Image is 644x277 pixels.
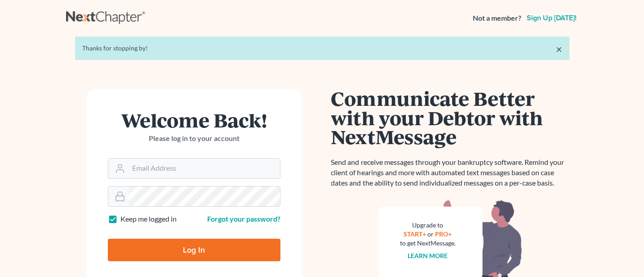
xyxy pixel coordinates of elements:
[404,230,426,238] a: START+
[473,13,521,23] strong: Not a member?
[400,239,456,248] div: to get NextMessage.
[435,230,452,238] a: PRO+
[427,230,434,238] span: or
[408,252,448,259] a: Learn more
[108,133,280,144] p: Please log in to your account
[207,214,280,223] a: Forgot your password?
[129,159,280,178] input: Email Address
[331,157,569,188] p: Send and receive messages through your bankruptcy software. Remind your client of hearings and mo...
[120,214,177,224] label: Keep me logged in
[400,221,456,230] div: Upgrade to
[525,14,578,22] a: Sign up [DATE]!
[108,110,280,130] h1: Welcome Back!
[556,44,562,54] a: ×
[82,44,562,53] div: Thanks for stopping by!
[108,239,280,261] input: Log In
[331,89,569,146] h1: Communicate Better with your Debtor with NextMessage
